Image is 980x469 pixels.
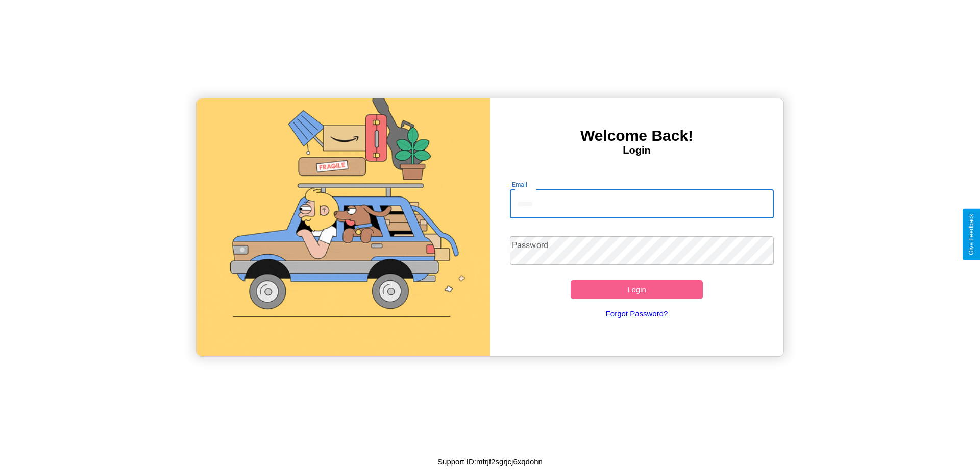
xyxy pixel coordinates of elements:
[505,299,769,328] a: Forgot Password?
[512,180,528,189] label: Email
[490,127,783,144] h3: Welcome Back!
[437,455,543,468] p: Support ID: mfrjf2sgrjcj6xqdohn
[197,98,490,356] img: gif
[571,280,703,299] button: Login
[490,144,783,156] h4: Login
[968,214,975,255] div: Give Feedback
